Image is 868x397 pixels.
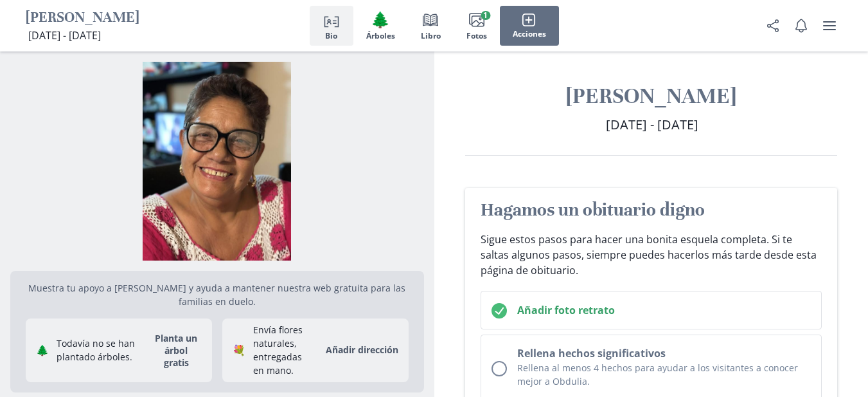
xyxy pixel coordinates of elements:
h1: [PERSON_NAME] [465,82,838,110]
span: Fotos [466,32,487,41]
h2: Rellena hechos significativos [517,346,811,361]
span: Árboles [366,32,395,41]
h1: [PERSON_NAME] [26,8,139,28]
span: [DATE] - [DATE] [28,28,101,42]
div: Unchecked circle [492,361,507,376]
button: menú de usuario [817,13,842,39]
button: Árboles [353,6,408,46]
p: Sigue estos pasos para hacer una bonita esquela completa. Si te saltas algunos pasos, siempre pue... [481,232,822,278]
button: Añadir dirección [318,340,406,360]
span: [DATE] - [DATE] [606,116,698,133]
button: Bio [310,6,353,46]
h2: Añadir foto retrato [517,302,811,318]
img: Photo of Obdulia [10,62,424,261]
button: Acciones [500,6,559,46]
p: Muestra tu apoyo a [PERSON_NAME] y ayuda a mantener nuestra web gratuita para las familias en duelo. [26,281,409,308]
button: Libro [408,6,454,46]
span: Bio [325,32,337,41]
h2: Hagamos un obituario digno [481,198,822,221]
button: Planta un árbol gratis [145,332,206,369]
span: 1 [481,11,490,20]
svg: Checked circle [492,303,507,319]
span: Acciones [513,30,546,39]
button: Notifications [788,13,814,39]
button: Fotos [454,6,500,46]
p: Rellena al menos 4 hechos para ayudar a los visitantes a conocer mejor a Obdulia. [517,361,811,388]
button: Añadir foto retrato [481,291,822,329]
div: Ver opciones de foto de retrato [10,51,424,261]
span: Libro [421,32,441,41]
button: Compartir Obituario [760,13,786,39]
span: Tree [371,10,390,29]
